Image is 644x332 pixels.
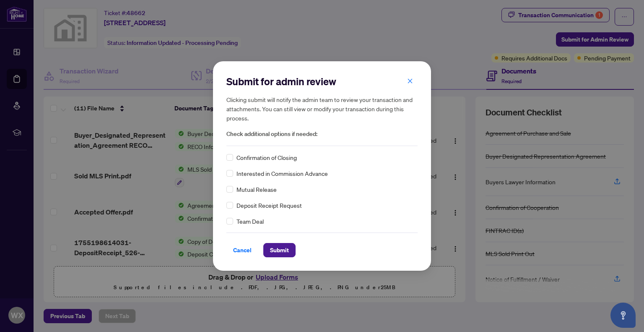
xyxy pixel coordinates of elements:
span: Cancel [233,243,252,257]
button: Submit [263,243,296,257]
span: Interested in Commission Advance [236,169,328,178]
button: Open asap [610,303,636,328]
span: Mutual Release [236,185,277,194]
span: close [407,78,413,84]
h5: Clicking submit will notify the admin team to review your transaction and attachments. You can st... [226,95,418,123]
span: Submit [270,243,289,257]
button: Cancel [226,243,258,257]
span: Team Deal [236,217,264,226]
span: Confirmation of Closing [236,153,297,162]
span: Check additional options if needed: [226,129,418,139]
span: Deposit Receipt Request [236,201,302,210]
h2: Submit for admin review [226,75,418,88]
